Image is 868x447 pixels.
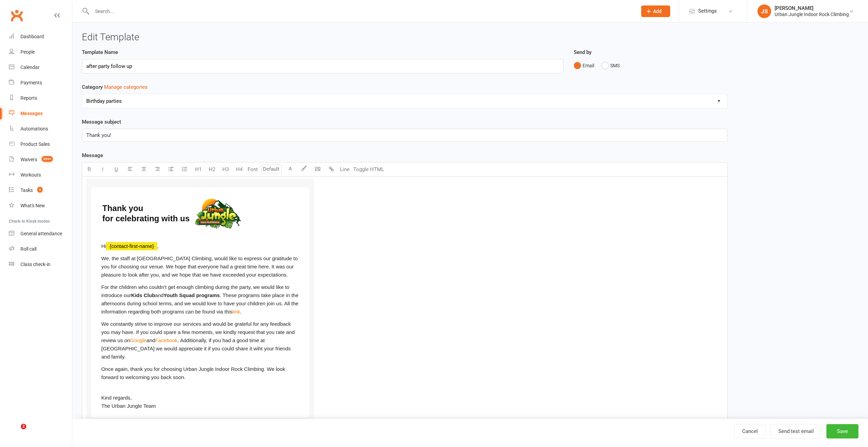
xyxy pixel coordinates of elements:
[653,9,662,14] span: Add
[338,163,352,176] button: Line
[641,5,670,17] button: Add
[9,257,72,272] a: Class kiosk mode
[9,183,72,198] a: Tasks 3
[9,121,72,137] a: Automations
[9,44,72,60] a: People
[20,157,37,162] div: Waivers
[20,49,35,55] div: People
[574,48,591,56] label: Send by
[775,11,849,17] div: Urban Jungle Indoor Rock Climbing
[82,48,118,56] label: Template Name
[101,395,132,401] span: Kind regards,
[826,424,858,438] button: Save
[104,83,148,91] button: Category
[20,111,43,116] div: Messages
[20,187,33,193] div: Tasks
[101,255,299,278] span: We, the staff at [GEOGRAPHIC_DATA] Climbing, would like to express our gratitude to you for choos...
[9,29,72,44] a: Dashboard
[86,132,111,138] span: Thank you!
[9,198,72,213] a: What's New
[734,424,766,438] a: Cancel
[20,141,50,147] div: Product Sales
[21,424,26,429] span: 2
[164,292,220,298] span: Youth Squad programs
[101,292,300,315] span: . These programs take place in the afternoons during school terms, and we would love to have your...
[20,80,42,85] div: Payments
[9,75,72,90] a: Payments
[115,166,118,172] span: U
[352,163,386,176] button: Toggle HTML
[102,214,190,223] span: for celebrating with us
[698,3,717,19] span: Settings
[20,65,40,70] div: Calendar
[246,163,260,176] button: Font
[205,163,219,176] button: H2
[191,163,205,176] button: H1
[101,284,291,298] span: For the children who couldn't get enough climbing during the party, we would like to introduce our
[9,241,72,257] a: Roll call
[109,163,123,176] button: U
[261,165,282,173] input: Default
[775,5,849,11] div: [PERSON_NAME]
[20,262,50,267] div: Class check-in
[9,106,72,121] a: Messages
[232,163,246,176] button: H4
[9,167,72,183] a: Workouts
[82,32,858,43] h3: Edit Template
[195,199,241,230] img: UrbanJungle_Logo_transparent_with_shadow.png
[601,59,620,72] button: SMS
[20,34,44,39] div: Dashboard
[9,152,72,167] a: Waivers 999+
[90,6,632,16] input: Search...
[101,337,292,360] span: . Additionally, if you had a good time at [GEOGRAPHIC_DATA] we would appreciate it if you could s...
[155,337,178,343] span: Facebook
[20,95,37,101] div: Reports
[574,59,594,72] button: Email
[157,243,159,249] span: ,
[20,172,41,178] div: Workouts
[20,246,36,252] div: Roll call
[82,118,121,126] label: Message subject
[240,309,241,315] span: .
[82,83,148,91] label: Category
[9,226,72,241] a: General attendance kiosk mode
[9,60,72,75] a: Calendar
[283,163,297,176] button: A
[42,156,53,162] span: 999+
[102,204,143,213] span: Thank you
[9,90,72,106] a: Reports
[232,309,240,315] span: link
[101,403,156,409] span: The Urban Jungle Team
[757,4,771,18] div: JS
[20,231,62,236] div: General attendance
[101,243,106,249] span: Hi
[9,137,72,152] a: Product Sales
[130,337,146,343] span: Google
[7,424,23,440] iframe: Intercom live chat
[8,7,25,24] a: Clubworx
[20,203,45,208] div: What's New
[37,187,43,193] span: 3
[101,321,296,343] span: We constantly strive to improve our services and would be grateful for any feedback you may have....
[101,366,286,380] span: Once again, thank you for choosing Urban Jungle Indoor Rock Climbing. We look forward to welcomin...
[219,163,232,176] button: H3
[770,424,822,438] button: Send test email
[131,292,155,298] span: Kids Club
[82,151,103,159] label: Message
[20,126,48,131] div: Automations
[155,292,164,298] span: and
[147,337,155,343] span: and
